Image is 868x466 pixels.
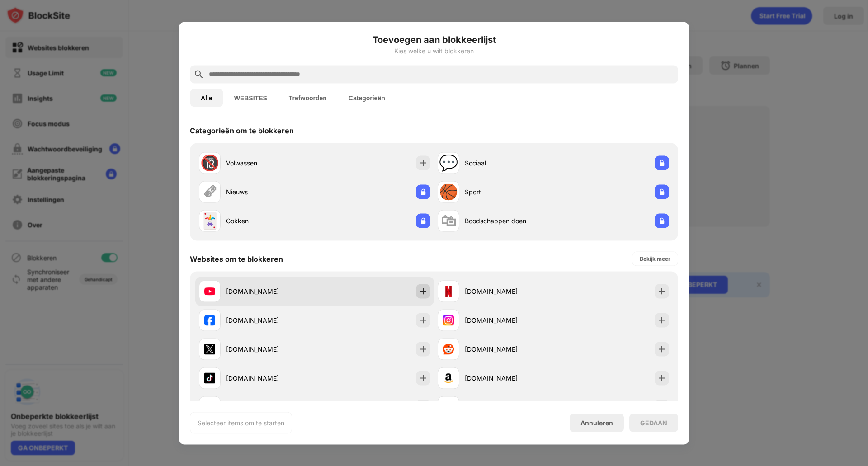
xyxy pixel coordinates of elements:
div: Boodschappen doen [465,216,553,226]
div: Sociaal [465,158,553,168]
div: 🗞 [202,183,217,201]
div: [DOMAIN_NAME] [465,373,553,383]
div: 💬 [439,154,458,172]
div: 🛍 [441,212,456,230]
img: favicons [443,372,454,383]
button: Categorieën [338,89,396,107]
div: Selecteer items om te starten [198,418,284,427]
div: Gokken [226,216,315,226]
div: [DOMAIN_NAME] [226,287,315,296]
div: [DOMAIN_NAME] [465,287,553,296]
div: [DOMAIN_NAME] [465,344,553,354]
div: [DOMAIN_NAME] [226,315,315,325]
div: [DOMAIN_NAME] [226,373,315,383]
div: Categorieën om te blokkeren [190,126,294,135]
div: 🔞 [200,154,219,172]
div: Kies welke u wilt blokkeren [190,47,678,54]
button: Trefwoorden [278,89,338,107]
img: favicons [204,344,215,354]
div: Websites om te blokkeren [190,254,283,263]
img: favicons [204,315,215,325]
button: WEBSITES [223,89,278,107]
img: favicons [204,286,215,297]
div: [DOMAIN_NAME] [465,315,553,325]
div: 🏀 [439,183,458,201]
img: favicons [443,315,454,325]
button: Alle [190,89,223,107]
div: GEDAAN [640,419,667,426]
div: Sport [465,187,553,197]
img: favicons [443,286,454,297]
div: [DOMAIN_NAME] [226,344,315,354]
div: Volwassen [226,158,315,168]
h6: Toevoegen aan blokkeerlijst [190,33,678,46]
div: Bekijk meer [640,254,670,263]
div: 🃏 [200,212,219,230]
div: Annuleren [580,419,613,427]
div: Nieuws [226,187,315,197]
img: favicons [443,344,454,354]
img: favicons [204,372,215,383]
img: search.svg [193,69,204,80]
